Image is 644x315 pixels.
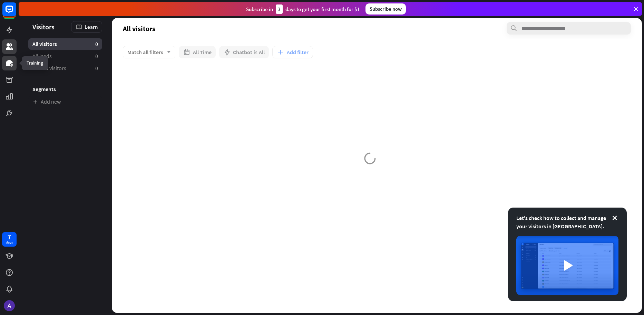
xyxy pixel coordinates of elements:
[246,4,360,14] div: Subscribe in days to get your first month for $1
[32,23,55,31] span: Visitors
[95,40,98,48] aside: 0
[32,40,57,48] span: All visitors
[28,96,102,107] a: Add new
[6,3,26,23] button: Open LiveChat chat widget
[85,23,98,30] span: Learn
[516,236,618,295] img: image
[123,25,155,32] span: All visitors
[28,86,102,93] h3: Segments
[2,232,17,247] a: 7 days
[6,240,13,245] div: days
[95,52,98,60] aside: 0
[365,3,406,15] div: Subscribe now
[516,214,618,230] div: Let's check how to collect and manage your visitors in [GEOGRAPHIC_DATA].
[28,50,102,62] a: All leads 0
[95,65,98,72] aside: 0
[8,234,11,240] div: 7
[32,65,66,72] span: Recent visitors
[28,63,102,74] a: Recent visitors 0
[276,4,283,14] div: 3
[32,52,52,60] span: All leads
